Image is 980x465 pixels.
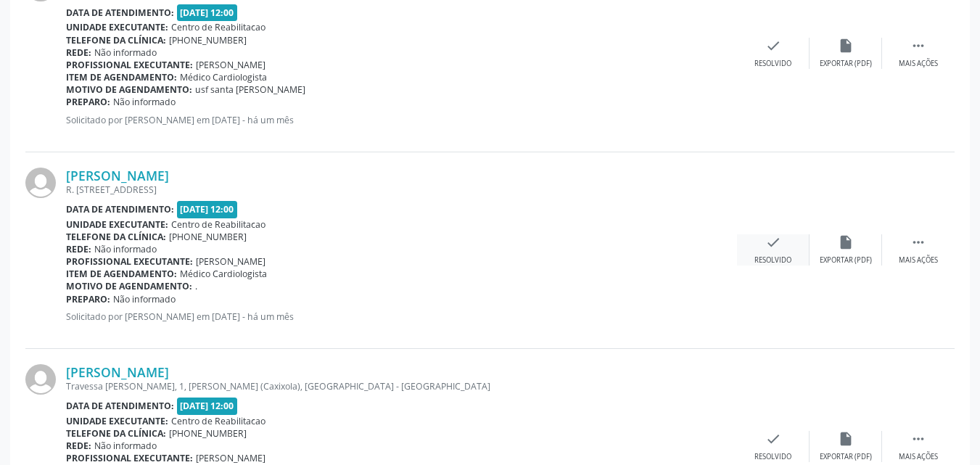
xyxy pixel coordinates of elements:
[66,83,192,96] b: Motivo de agendamento:
[169,34,247,46] span: [PHONE_NUMBER]
[180,71,267,83] span: Médico Cardiologista
[66,21,168,33] b: Unidade executante:
[169,231,247,243] span: [PHONE_NUMBER]
[899,59,938,69] div: Mais ações
[66,440,91,452] b: Rede:
[171,415,265,427] span: Centro de Reabilitacao
[66,7,174,19] b: Data de atendimento:
[66,310,737,323] p: Solicitado por [PERSON_NAME] em [DATE] - há um mês
[66,168,169,184] a: [PERSON_NAME]
[66,34,166,46] b: Telefone da clínica:
[66,400,174,412] b: Data de atendimento:
[66,415,168,427] b: Unidade executante:
[899,255,938,266] div: Mais ações
[25,364,56,395] img: img
[66,364,169,380] a: [PERSON_NAME]
[113,293,176,305] span: Não informado
[765,431,781,447] i: check
[25,168,56,198] img: img
[177,201,238,218] span: [DATE] 12:00
[66,114,737,126] p: Solicitado por [PERSON_NAME] em [DATE] - há um mês
[196,59,265,71] span: [PERSON_NAME]
[66,46,91,59] b: Rede:
[177,398,238,414] span: [DATE] 12:00
[899,452,938,462] div: Mais ações
[910,234,926,250] i: 
[66,59,193,71] b: Profissional executante:
[66,380,737,392] div: Travessa [PERSON_NAME], 1, [PERSON_NAME] (Caxixola), [GEOGRAPHIC_DATA] - [GEOGRAPHIC_DATA]
[66,243,91,255] b: Rede:
[196,255,265,268] span: [PERSON_NAME]
[66,293,110,305] b: Preparo:
[169,427,247,440] span: [PHONE_NUMBER]
[66,203,174,215] b: Data de atendimento:
[196,452,265,464] span: [PERSON_NAME]
[66,184,737,196] div: R. [STREET_ADDRESS]
[180,268,267,280] span: Médico Cardiologista
[820,255,872,266] div: Exportar (PDF)
[171,21,265,33] span: Centro de Reabilitacao
[66,231,166,243] b: Telefone da clínica:
[910,38,926,54] i: 
[754,452,791,462] div: Resolvido
[94,440,157,452] span: Não informado
[66,452,193,464] b: Profissional executante:
[171,218,265,231] span: Centro de Reabilitacao
[66,427,166,440] b: Telefone da clínica:
[754,255,791,266] div: Resolvido
[66,280,192,292] b: Motivo de agendamento:
[838,234,854,250] i: insert_drive_file
[195,83,305,96] span: usf santa [PERSON_NAME]
[66,71,177,83] b: Item de agendamento:
[195,280,197,292] span: .
[113,96,176,108] span: Não informado
[838,38,854,54] i: insert_drive_file
[754,59,791,69] div: Resolvido
[66,268,177,280] b: Item de agendamento:
[910,431,926,447] i: 
[66,96,110,108] b: Preparo:
[765,234,781,250] i: check
[94,243,157,255] span: Não informado
[820,452,872,462] div: Exportar (PDF)
[820,59,872,69] div: Exportar (PDF)
[66,255,193,268] b: Profissional executante:
[66,218,168,231] b: Unidade executante:
[838,431,854,447] i: insert_drive_file
[765,38,781,54] i: check
[177,4,238,21] span: [DATE] 12:00
[94,46,157,59] span: Não informado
